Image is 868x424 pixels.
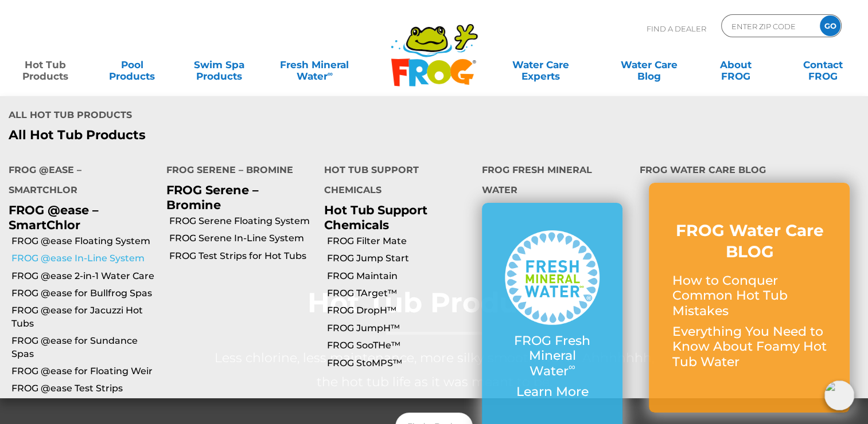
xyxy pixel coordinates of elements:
[327,270,473,282] a: FROG Maintain
[327,339,473,352] a: FROG SooTHe™
[820,15,840,36] input: GO
[9,160,149,203] h4: FROG @ease – SmartChlor
[9,203,149,231] p: FROG @ease – SmartChlor
[672,220,827,262] h3: FROG Water Care BLOG
[11,53,79,76] a: Hot TubProducts
[327,287,473,300] a: FROG TArget™
[9,105,425,128] h4: All Hot Tub Products
[505,333,600,379] p: FROG Fresh Mineral Water
[327,252,473,265] a: FROG Jump Start
[505,384,600,399] p: Learn More
[324,160,465,203] h4: Hot Tub Support Chemicals
[166,160,307,183] h4: FROG Serene – Bromine
[569,361,575,372] sup: ∞
[702,53,770,76] a: AboutFROG
[11,382,158,395] a: FROG @ease Test Strips
[328,69,333,78] sup: ∞
[327,322,473,335] a: FROG JumpH™
[11,270,158,282] a: FROG @ease 2-in-1 Water Care
[824,380,854,410] img: openIcon
[615,53,683,76] a: Water CareBlog
[505,230,600,406] a: FROG Fresh Mineral Water∞ Learn More
[169,215,316,227] a: FROG Serene Floating System
[640,160,859,183] h4: FROG Water Care Blog
[11,365,158,378] a: FROG @ease for Floating Weir
[273,53,357,76] a: Fresh MineralWater∞
[185,53,253,76] a: Swim SpaProducts
[11,304,158,330] a: FROG @ease for Jacuzzi Hot Tubs
[166,183,307,211] p: FROG Serene – Bromine
[730,18,808,34] input: Zip Code Form
[672,324,827,370] p: Everything You Need to Know About Foamy Hot Tub Water
[486,53,595,76] a: Water CareExperts
[324,203,427,231] a: Hot Tub Support Chemicals
[9,128,425,143] a: All Hot Tub Products
[672,273,827,319] p: How to Conquer Common Hot Tub Mistakes
[169,232,316,245] a: FROG Serene In-Line System
[11,335,158,360] a: FROG @ease for Sundance Spas
[672,220,827,375] a: FROG Water Care BLOG How to Conquer Common Hot Tub Mistakes Everything You Need to Know About Foa...
[11,252,158,265] a: FROG @ease In-Line System
[11,235,158,248] a: FROG @ease Floating System
[327,235,473,248] a: FROG Filter Mate
[647,14,706,43] p: Find A Dealer
[789,53,857,76] a: ContactFROG
[99,53,166,76] a: PoolProducts
[327,304,473,317] a: FROG DropH™
[327,357,473,370] a: FROG StoMPS™
[11,287,158,300] a: FROG @ease for Bullfrog Spas
[169,250,316,262] a: FROG Test Strips for Hot Tubs
[482,160,622,203] h4: FROG Fresh Mineral Water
